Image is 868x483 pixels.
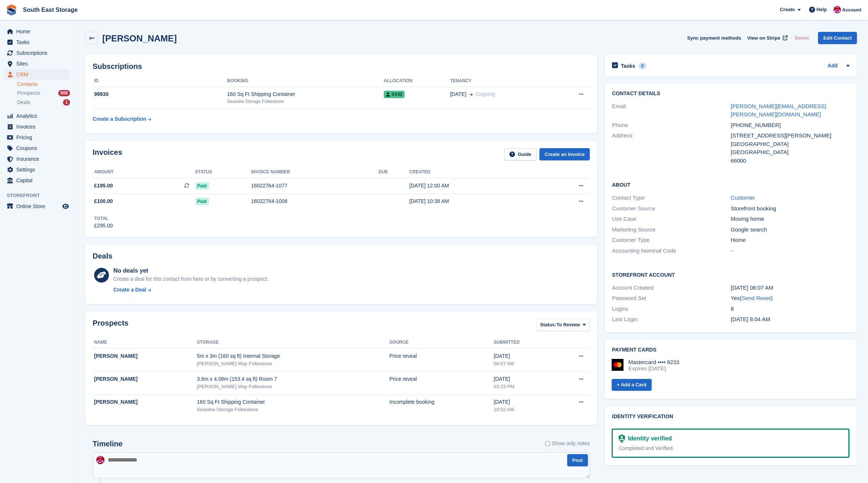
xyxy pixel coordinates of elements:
[4,111,70,121] a: menu
[16,143,61,153] span: Coupons
[4,59,70,69] a: menu
[4,175,70,186] a: menu
[379,166,409,178] th: Due
[612,315,731,324] div: Last Login
[494,398,554,406] div: [DATE]
[731,236,850,244] div: Home
[16,154,61,164] span: Insurance
[818,32,857,44] a: Edit Contact
[17,99,70,106] a: Deals 1
[638,63,647,69] div: 0
[197,398,390,406] div: 160 Sq Ft Shipping Container
[731,103,827,118] a: [PERSON_NAME][EMAIL_ADDRESS][PERSON_NAME][DOMAIN_NAME]
[93,75,227,87] th: ID
[628,365,679,372] div: Expires [DATE]
[195,198,209,205] span: Paid
[94,197,113,205] span: £100.00
[817,6,827,13] span: Help
[4,154,70,164] a: menu
[94,215,113,222] div: Total
[17,81,70,88] a: Contacts
[94,182,113,190] span: £195.00
[93,440,123,448] h2: Timeline
[93,252,112,260] h2: Deals
[545,440,550,447] input: Show only notes
[780,6,795,13] span: Create
[731,226,850,234] div: Google search
[494,375,554,383] div: [DATE]
[6,4,17,16] img: stora-icon-8386f47178a22dfd0bd8f6a31ec36ba5ce8667c1dd55bd0f319d3a0aa187defe.svg
[731,131,850,140] div: [STREET_ADDRESS][PERSON_NAME]
[612,247,731,255] div: Accounting Nominal Code
[731,121,850,130] div: [PHONE_NUMBER]
[494,406,554,413] div: 10:52 AM
[409,166,539,178] th: Created
[197,375,390,383] div: 3.6m x 4.08m (153.4 sq ft) Room 7
[4,164,70,175] a: menu
[113,266,269,275] div: No deals yet
[7,192,74,199] span: Storefront
[612,305,731,313] div: Logins
[389,352,493,360] div: Price reveal
[227,90,384,98] div: 160 Sq Ft Shipping Container
[731,215,850,223] div: Moving home
[612,271,849,278] h2: Storefront Account
[834,6,841,13] img: Roger Norris
[536,319,590,331] button: Status: To Review
[16,26,61,37] span: Home
[731,140,850,149] div: [GEOGRAPHIC_DATA]
[612,294,731,303] div: Password Set
[197,383,390,390] div: [PERSON_NAME] Way Folkestone
[16,201,61,211] span: Online Store
[731,316,770,322] time: 2025-08-29 07:04:32 UTC
[197,360,390,367] div: [PERSON_NAME] Way Folkestone
[747,34,780,42] span: View on Stripe
[195,182,209,190] span: Paid
[494,352,554,360] div: [DATE]
[4,26,70,37] a: menu
[195,166,251,178] th: Status
[4,132,70,143] a: menu
[731,247,850,255] div: -
[93,62,590,71] h2: Subscriptions
[4,37,70,47] a: menu
[619,444,842,452] div: Completed and Verified.
[251,197,379,205] div: 16022764-1008
[567,454,588,466] button: Post
[731,284,850,292] div: [DATE] 08:07 AM
[94,398,197,406] div: [PERSON_NAME]
[612,379,652,391] a: + Add a Card
[17,99,30,106] span: Deals
[16,132,61,143] span: Pricing
[63,99,70,106] div: 1
[842,6,861,14] span: Account
[556,321,580,329] span: To Review
[612,131,731,165] div: Address
[612,102,731,119] div: Email
[742,295,771,301] a: Send Reset
[731,294,850,303] div: Yes
[612,347,849,353] h2: Payment cards
[828,62,838,70] a: Add
[540,321,556,329] span: Status:
[4,48,70,58] a: menu
[621,63,635,69] h2: Tasks
[628,359,679,366] div: Mastercard •••• 9233
[450,90,466,98] span: [DATE]
[409,182,539,190] div: [DATE] 12:00 AM
[16,164,61,175] span: Settings
[93,166,195,178] th: Amount
[197,337,390,349] th: Storage
[113,275,269,283] div: Create a deal for this contact from here or by converting a prospect.
[494,337,554,349] th: Submitted
[612,359,623,371] img: Mastercard Logo
[16,121,61,132] span: Invoices
[389,398,493,406] div: Incomplete booking
[731,157,850,165] div: 66000
[58,90,70,96] div: 608
[612,121,731,130] div: Phone
[4,143,70,153] a: menu
[744,32,789,44] a: View on Stripe
[93,112,151,126] a: Create a Subscription
[94,375,197,383] div: [PERSON_NAME]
